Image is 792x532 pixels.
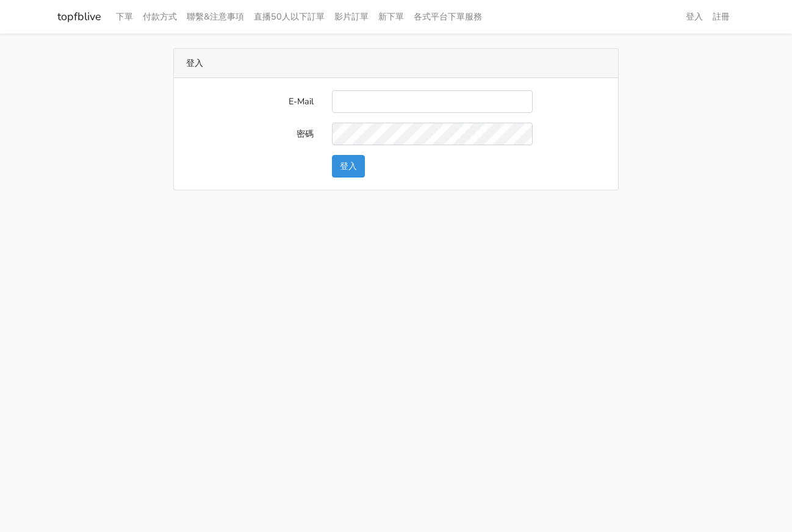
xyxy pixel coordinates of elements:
a: 下單 [111,5,138,29]
a: 新下單 [373,5,409,29]
label: E-Mail [177,90,323,113]
a: 付款方式 [138,5,182,29]
a: 註冊 [708,5,735,29]
button: 登入 [332,155,365,178]
a: 登入 [681,5,708,29]
label: 密碼 [177,123,323,145]
a: 直播50人以下訂單 [249,5,329,29]
div: 登入 [174,49,618,78]
a: 聯繫&注意事項 [182,5,249,29]
a: 各式平台下單服務 [409,5,487,29]
a: topfblive [57,5,101,29]
a: 影片訂單 [329,5,373,29]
